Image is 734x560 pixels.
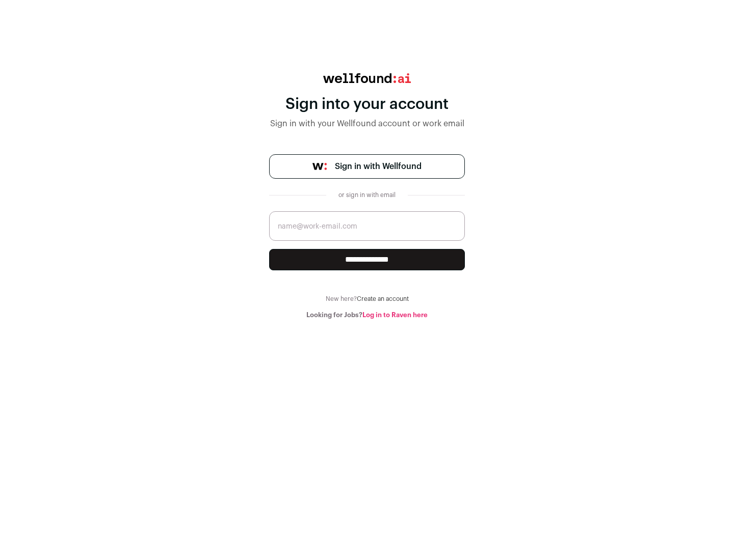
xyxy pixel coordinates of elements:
[269,295,465,303] div: New here?
[269,311,465,319] div: Looking for Jobs?
[357,296,409,302] a: Create an account
[323,73,411,83] img: wellfound:ai
[269,95,465,114] div: Sign into your account
[269,118,465,130] div: Sign in with your Wellfound account or work email
[269,154,465,179] a: Sign in with Wellfound
[335,160,422,173] span: Sign in with Wellfound
[312,163,327,170] img: wellfound-symbol-flush-black-fb3c872781a75f747ccb3a119075da62bfe97bd399995f84a933054e44a575c4.png
[269,211,465,241] input: name@work-email.com
[334,191,400,199] div: or sign in with email
[362,312,428,318] a: Log in to Raven here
